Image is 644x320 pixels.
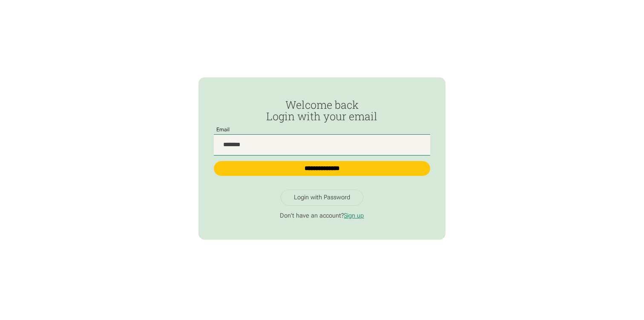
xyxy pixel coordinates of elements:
[294,194,350,201] div: Login with Password
[214,99,430,184] form: Passwordless Login
[344,212,364,219] a: Sign up
[214,127,232,133] label: Email
[214,99,430,123] h2: Welcome back Login with your email
[214,212,430,220] p: Don't have an account?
